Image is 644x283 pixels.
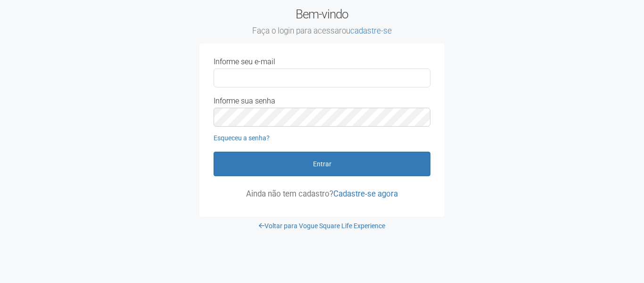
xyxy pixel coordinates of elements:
label: Informe seu e-mail [214,58,275,66]
a: Voltar para Vogue Square Life Experience [259,222,385,230]
h2: Bem-vindo [199,7,445,36]
a: Esqueceu a senha? [214,134,270,142]
p: Ainda não tem cadastro? [214,189,430,198]
span: ou [342,26,392,35]
label: Informe sua senha [214,97,275,105]
a: Cadastre-se agora [333,189,398,198]
button: Entrar [214,152,430,176]
small: Faça o login para acessar [199,26,445,36]
a: cadastre-se [350,26,392,35]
